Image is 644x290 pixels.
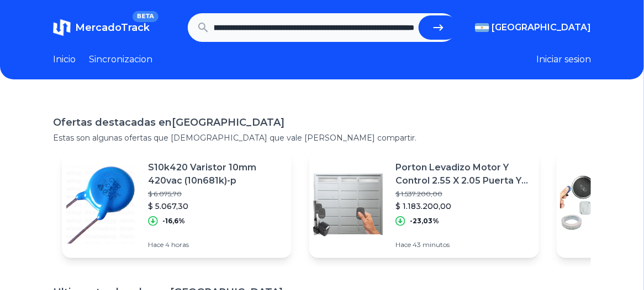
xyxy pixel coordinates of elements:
h1: Ofertas destacadas en [GEOGRAPHIC_DATA] [53,115,591,130]
button: Iniciar sesion [536,53,591,66]
img: Argentina [475,23,489,32]
p: -16,6% [162,217,185,225]
span: BETA [133,11,159,22]
a: Featured imagePorton Levadizo Motor Y Control 2.55 X 2.05 Puerta Y Postigo$ 1.537.200,00$ 1.183.2... [309,152,539,258]
p: Hace 4 horas [148,240,283,249]
span: MercadoTrack [75,22,150,34]
p: $ 5.067,30 [148,201,283,212]
span: [GEOGRAPHIC_DATA] [492,21,591,34]
p: Estas son algunas ofertas que [DEMOGRAPHIC_DATA] que vale [PERSON_NAME] compartir. [53,132,591,143]
p: Porton Levadizo Motor Y Control 2.55 X 2.05 Puerta Y Postigo [395,161,530,187]
a: Inicio [53,53,76,66]
img: Featured image [309,167,387,244]
img: MercadoTrack [53,19,71,36]
img: Featured image [557,167,634,244]
a: Featured imageS10k420 Varistor 10mm 420vac (10n681k)-p$ 6.075,70$ 5.067,30-16,6%Hace 4 horas [62,152,292,258]
img: Featured image [62,167,139,244]
a: Sincronizacion [89,53,152,66]
p: S10k420 Varistor 10mm 420vac (10n681k)-p [148,161,283,187]
p: $ 1.183.200,00 [395,201,530,212]
p: $ 1.537.200,00 [395,190,530,198]
p: -23,03% [410,217,439,225]
p: $ 6.075,70 [148,190,283,198]
p: Hace 43 minutos [395,240,530,249]
a: MercadoTrackBETA [53,19,150,36]
button: [GEOGRAPHIC_DATA] [475,21,591,34]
